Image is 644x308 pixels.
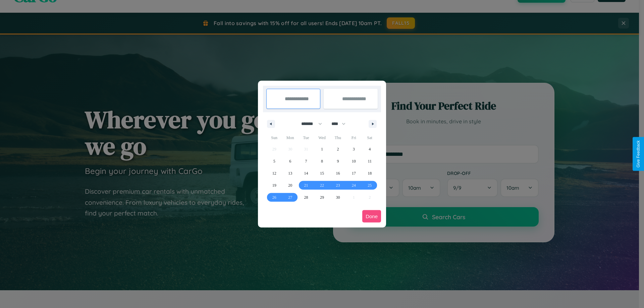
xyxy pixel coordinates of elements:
[298,132,314,143] span: Tue
[636,140,641,168] div: Give Feedback
[266,167,282,179] button: 12
[346,167,362,179] button: 17
[272,191,276,203] span: 26
[272,167,276,179] span: 12
[273,155,275,167] span: 5
[266,191,282,203] button: 26
[330,143,346,155] button: 2
[330,132,346,143] span: Thu
[336,179,340,191] span: 23
[321,155,323,167] span: 8
[330,167,346,179] button: 16
[314,179,330,191] button: 22
[282,179,298,191] button: 20
[304,167,308,179] span: 14
[282,132,298,143] span: Mon
[330,191,346,203] button: 30
[304,191,308,203] span: 28
[314,132,330,143] span: Wed
[368,155,372,167] span: 11
[314,155,330,167] button: 8
[289,155,291,167] span: 6
[321,143,323,155] span: 1
[304,179,308,191] span: 21
[362,132,378,143] span: Sat
[298,167,314,179] button: 14
[320,179,324,191] span: 22
[288,179,292,191] span: 20
[314,191,330,203] button: 29
[305,155,307,167] span: 7
[352,179,356,191] span: 24
[272,179,276,191] span: 19
[346,179,362,191] button: 24
[298,155,314,167] button: 7
[282,191,298,203] button: 27
[266,132,282,143] span: Sun
[362,155,378,167] button: 11
[288,191,292,203] span: 27
[346,155,362,167] button: 10
[282,167,298,179] button: 13
[336,167,340,179] span: 16
[330,179,346,191] button: 23
[330,155,346,167] button: 9
[337,155,339,167] span: 9
[362,179,378,191] button: 25
[298,191,314,203] button: 28
[282,155,298,167] button: 6
[362,143,378,155] button: 4
[320,167,324,179] span: 15
[368,167,372,179] span: 18
[362,210,381,223] button: Done
[266,179,282,191] button: 19
[369,143,371,155] span: 4
[368,179,372,191] span: 25
[352,167,356,179] span: 17
[352,155,356,167] span: 10
[336,191,340,203] span: 30
[346,132,362,143] span: Fri
[266,155,282,167] button: 5
[298,179,314,191] button: 21
[314,167,330,179] button: 15
[288,167,292,179] span: 13
[314,143,330,155] button: 1
[346,143,362,155] button: 3
[320,191,324,203] span: 29
[337,143,339,155] span: 2
[362,167,378,179] button: 18
[353,143,355,155] span: 3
